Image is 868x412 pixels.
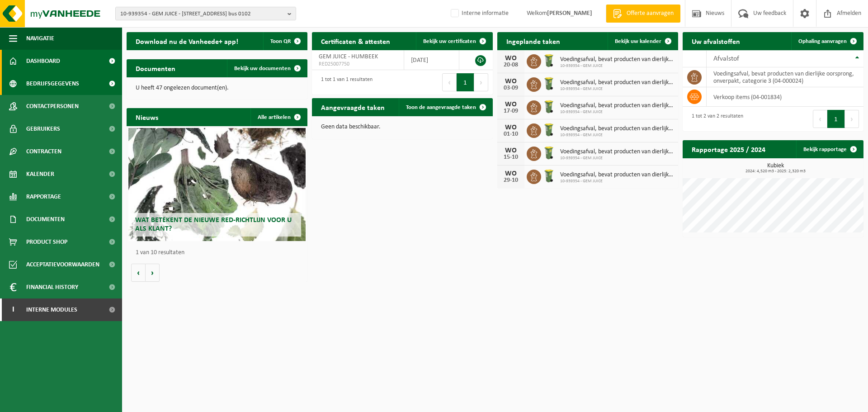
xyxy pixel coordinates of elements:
[608,32,677,50] a: Bekijk uw kalender
[560,179,674,184] span: 10-939354 - GEM JUICE
[502,78,520,85] div: WO
[713,55,739,62] span: Afvalstof
[135,217,292,232] span: Wat betekent de nieuwe RED-richtlijn voor u als klant?
[131,264,146,282] button: Vorige
[263,32,307,50] button: Toon QR
[624,9,676,18] span: Offerte aanvragen
[502,101,520,108] div: WO
[560,102,674,109] span: Voedingsafval, bevat producten van dierlijke oorsprong, onverpakt, categorie 3
[687,169,863,174] span: 2024: 4,520 m3 - 2025: 2,320 m3
[26,298,77,321] span: Interne modules
[502,62,520,68] div: 20-08
[26,118,60,140] span: Gebruikers
[541,53,557,68] img: WB-0140-HPE-GN-50
[560,63,674,69] span: 10-939354 - GEM JUICE
[560,133,674,138] span: 10-939354 - GEM JUICE
[449,7,509,20] label: Interne informatie
[26,95,79,118] span: Contactpersonen
[560,86,674,92] span: 10-939354 - GEM JUICE
[312,98,394,116] h2: Aangevraagde taken
[541,122,557,137] img: WB-0140-HPE-GN-50
[707,67,863,87] td: voedingsafval, bevat producten van dierlijke oorsprong, onverpakt, categorie 3 (04-000024)
[541,76,557,91] img: WB-0140-HPE-GN-50
[26,140,61,163] span: Contracten
[120,7,284,21] span: 10-939354 - GEM JUICE - [STREET_ADDRESS] bus 0102
[547,10,592,17] strong: [PERSON_NAME]
[502,131,520,137] div: 01-10
[560,56,674,63] span: Voedingsafval, bevat producten van dierlijke oorsprong, onverpakt, categorie 3
[541,145,557,161] img: WB-0140-HPE-GN-50
[457,73,474,91] button: 1
[234,66,291,71] span: Bekijk uw documenten
[796,140,863,158] a: Bekijk rapportage
[127,108,167,126] h2: Nieuws
[9,298,17,321] span: I
[26,72,79,95] span: Bedrijfsgegevens
[541,168,557,184] img: WB-0140-HPE-GN-50
[791,32,863,50] a: Ophaling aanvragen
[560,125,674,133] span: Voedingsafval, bevat producten van dierlijke oorsprong, onverpakt, categorie 3
[813,110,827,128] button: Previous
[423,38,476,44] span: Bekijk uw certificaten
[399,98,492,116] a: Toon de aangevraagde taken
[227,59,307,77] a: Bekijk uw documenten
[26,276,78,298] span: Financial History
[683,140,774,158] h2: Rapportage 2025 / 2024
[115,7,296,20] button: 10-939354 - GEM JUICE - [STREET_ADDRESS] bus 0102
[683,32,749,50] h2: Uw afvalstoffen
[404,50,459,70] td: [DATE]
[687,163,863,174] h3: Kubiek
[406,104,476,110] span: Toon de aangevraagde taken
[687,109,743,129] div: 1 tot 2 van 2 resultaten
[497,32,569,50] h2: Ingeplande taken
[26,27,54,50] span: Navigatie
[127,59,184,77] h2: Documenten
[502,124,520,131] div: WO
[319,53,378,60] span: GEM JUICE - HUMBEEK
[26,185,61,208] span: Rapportage
[146,264,160,282] button: Volgende
[560,171,674,179] span: Voedingsafval, bevat producten van dierlijke oorsprong, onverpakt, categorie 3
[26,253,99,276] span: Acceptatievoorwaarden
[474,73,488,91] button: Next
[502,108,520,114] div: 17-09
[26,231,67,253] span: Product Shop
[127,32,247,50] h2: Download nu de Vanheede+ app!
[312,32,399,50] h2: Certificaten & attesten
[250,108,307,126] a: Alle artikelen
[845,110,859,128] button: Next
[26,208,65,231] span: Documenten
[606,5,680,23] a: Offerte aanvragen
[707,87,863,107] td: verkoop items (04-001834)
[560,156,674,161] span: 10-939354 - GEM JUICE
[319,61,397,68] span: RED25007750
[442,73,457,91] button: Previous
[136,85,298,91] p: U heeft 47 ongelezen document(en).
[502,85,520,91] div: 03-09
[316,72,373,92] div: 1 tot 1 van 1 resultaten
[416,32,492,50] a: Bekijk uw certificaten
[827,110,845,128] button: 1
[502,170,520,177] div: WO
[560,109,674,115] span: 10-939354 - GEM JUICE
[502,147,520,154] div: WO
[136,250,303,256] p: 1 van 10 resultaten
[321,124,484,130] p: Geen data beschikbaar.
[502,177,520,184] div: 29-10
[541,99,557,114] img: WB-0140-HPE-GN-50
[502,55,520,62] div: WO
[615,38,661,44] span: Bekijk uw kalender
[26,163,54,185] span: Kalender
[270,38,291,44] span: Toon QR
[560,79,674,86] span: Voedingsafval, bevat producten van dierlijke oorsprong, onverpakt, categorie 3
[128,128,306,241] a: Wat betekent de nieuwe RED-richtlijn voor u als klant?
[26,50,60,72] span: Dashboard
[502,154,520,161] div: 15-10
[798,38,847,44] span: Ophaling aanvragen
[560,148,674,156] span: Voedingsafval, bevat producten van dierlijke oorsprong, onverpakt, categorie 3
